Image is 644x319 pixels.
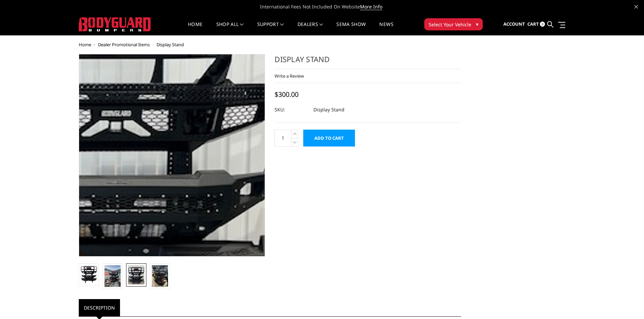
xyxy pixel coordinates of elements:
span: Account [503,21,525,27]
a: Account [503,15,525,33]
a: Description [79,299,120,316]
a: Dealers [297,22,323,35]
h1: Display Stand [275,54,461,69]
a: Support [257,22,284,35]
span: Select Your Vehicle [429,21,471,28]
a: Display Stand [79,54,265,257]
a: SEMA Show [336,22,366,35]
img: Display Stand [152,265,168,287]
iframe: Chat Widget [610,287,644,319]
span: 0 [540,22,545,27]
img: Display Stand [104,265,121,287]
span: Cart [527,21,539,27]
dd: Display Stand [313,104,344,116]
span: Display Stand [157,42,184,48]
img: Display Stand [128,265,144,285]
a: Home [188,22,202,35]
a: shop all [216,22,244,35]
a: Cart 0 [527,15,545,33]
a: More Info [360,3,382,10]
span: ▾ [476,21,478,28]
a: News [379,22,393,35]
a: Write a Review [275,73,304,79]
a: Dealer Promotional Items [98,42,150,48]
span: $300.00 [275,90,299,99]
dt: SKU: [275,104,308,116]
a: Home [79,42,91,48]
button: Select Your Vehicle [424,18,483,30]
img: Display Stand [81,266,97,284]
img: BODYGUARD BUMPERS [79,17,151,31]
input: Add to Cart [303,130,355,147]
